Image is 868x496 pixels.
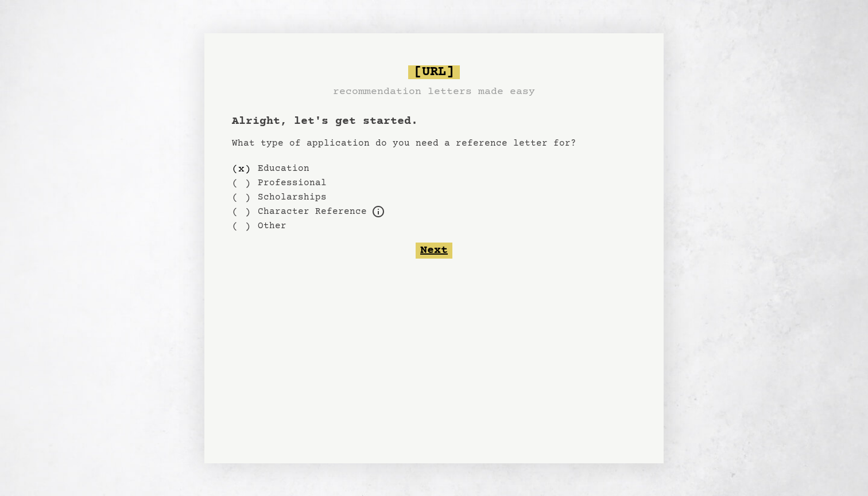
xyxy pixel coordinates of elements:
[416,243,452,259] button: Next
[232,190,251,205] div: ( )
[232,219,251,233] div: ( )
[258,205,367,218] label: For example, loans, housing applications, parole, professional certification, etc.
[232,205,251,219] div: ( )
[258,190,327,204] label: Scholarships
[232,136,636,150] p: What type of application do you need a reference letter for?
[258,219,286,233] label: Other
[232,114,636,130] h1: Alright, let's get started.
[258,176,327,190] label: Professional
[258,162,309,175] label: Education
[232,162,251,176] div: ( x )
[333,84,535,100] h3: recommendation letters made easy
[408,65,460,79] span: [URL]
[232,176,251,190] div: ( )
